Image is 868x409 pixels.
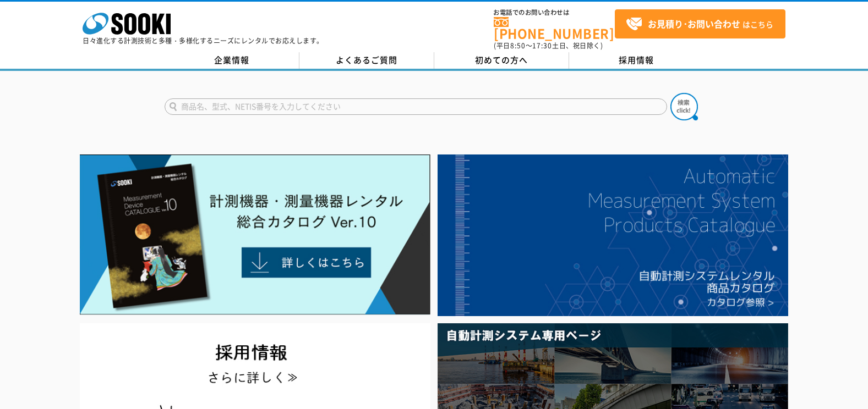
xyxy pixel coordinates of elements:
[648,17,740,30] strong: お見積り･お問い合わせ
[475,54,528,66] span: 初めての方へ
[532,41,552,51] span: 17:30
[494,41,603,51] span: (平日 ～ 土日、祝日除く)
[626,16,773,32] span: はこちら
[80,154,430,315] img: Catalog Ver10
[670,93,698,120] img: btn_search.png
[299,52,434,69] a: よくあるご質問
[165,52,299,69] a: 企業情報
[510,41,526,51] span: 8:50
[165,98,667,115] input: 商品名、型式、NETIS番号を入力してください
[615,9,785,38] a: お見積り･お問い合わせはこちら
[83,37,324,44] p: 日々進化する計測技術と多種・多様化するニーズにレンタルでお応えします。
[494,9,615,16] span: お電話でのお問い合わせは
[434,52,569,69] a: 初めての方へ
[438,154,788,316] img: 自動計測システムカタログ
[569,52,704,69] a: 採用情報
[494,17,615,40] a: [PHONE_NUMBER]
